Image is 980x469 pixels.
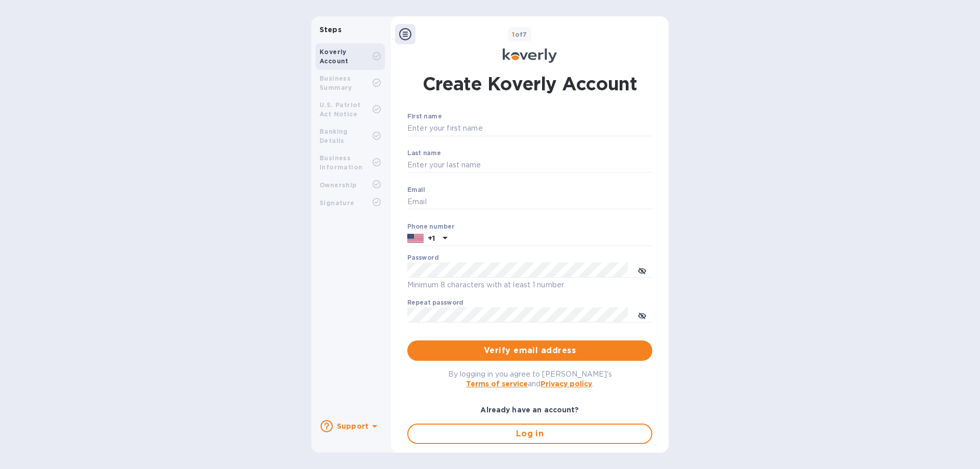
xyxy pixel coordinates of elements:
[407,121,652,136] input: Enter your first name
[320,154,362,171] b: Business Information
[407,114,442,120] label: First name
[407,233,424,244] img: US
[407,279,652,291] p: Minimum 8 characters with at least 1 number
[415,344,644,357] span: Verify email address
[407,224,454,230] label: Phone number
[632,305,652,325] button: toggle password visibility
[512,31,527,38] b: of 7
[466,380,528,388] a: Terms of service
[428,233,435,243] p: +1
[407,255,438,261] label: Password
[320,48,349,65] b: Koverly Account
[320,181,357,189] b: Ownership
[407,340,652,361] button: Verify email address
[407,150,441,156] label: Last name
[320,75,352,91] b: Business Summary
[480,406,579,414] b: Already have an account?
[448,370,612,388] span: By logging in you agree to [PERSON_NAME]'s and .
[320,199,355,207] b: Signature
[407,424,652,444] button: Log in
[512,31,514,38] span: 1
[407,194,652,210] input: Email
[407,300,463,306] label: Repeat password
[423,71,638,96] h1: Create Koverly Account
[320,101,361,118] b: U.S. Patriot Act Notice
[320,26,341,34] b: Steps
[407,158,652,173] input: Enter your last name
[632,260,652,280] button: toggle password visibility
[320,128,348,144] b: Banking Details
[407,187,425,193] label: Email
[541,380,592,388] a: Privacy policy
[416,428,643,440] span: Log in
[337,422,369,430] b: Support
